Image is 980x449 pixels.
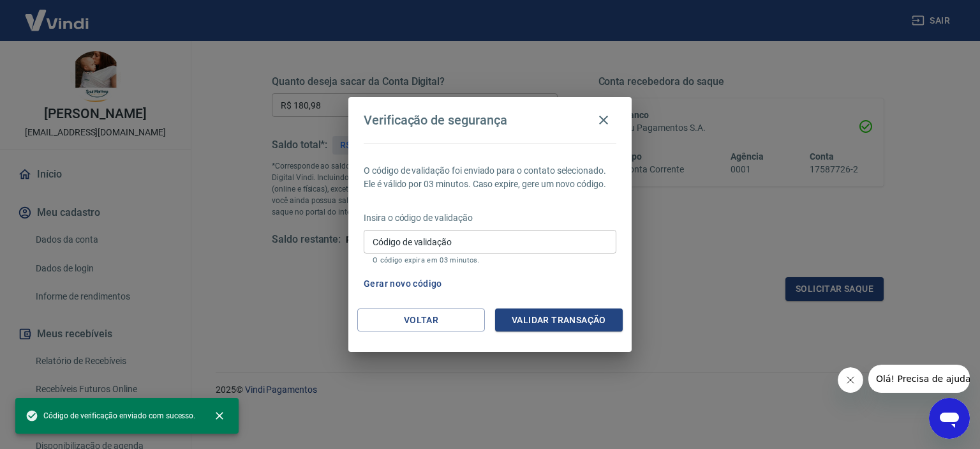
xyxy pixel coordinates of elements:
button: close [205,402,234,430]
p: Insira o código de validação [364,211,616,225]
span: Código de verificação enviado com sucesso. [26,409,195,422]
p: O código expira em 03 minutos. [373,256,607,264]
iframe: Fechar mensagem [838,367,863,393]
span: Olá! Precisa de ajuda? [8,9,107,19]
iframe: Mensagem da empresa [868,365,970,393]
iframe: Botão para abrir a janela de mensagens [929,398,970,439]
button: Validar transação [495,308,623,332]
h4: Verificação de segurança [364,112,507,128]
button: Voltar [357,308,485,332]
p: O código de validação foi enviado para o contato selecionado. Ele é válido por 03 minutos. Caso e... [364,164,616,191]
button: Gerar novo código [359,272,447,296]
